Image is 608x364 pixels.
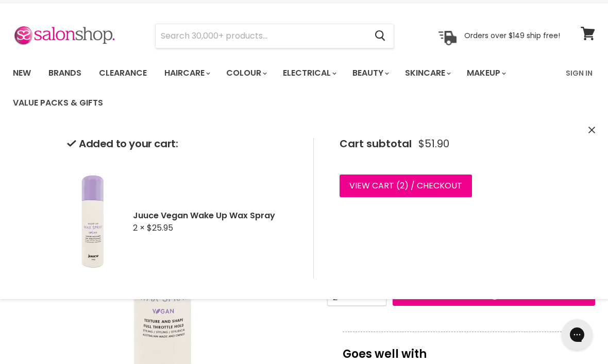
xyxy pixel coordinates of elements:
[91,62,155,84] a: Clearance
[67,164,119,279] img: Juuce Vegan Wake Up Wax Spray
[400,180,404,192] span: 2
[397,62,457,84] a: Skincare
[5,92,111,114] a: Value Packs & Gifts
[556,316,598,354] iframe: Gorgias live chat messenger
[464,31,560,40] p: Orders over $149 ship free!
[275,62,343,84] a: Electrical
[418,138,449,150] span: $51.90
[156,24,366,48] input: Search
[340,136,412,151] span: Cart subtotal
[560,62,599,84] a: Sign In
[459,62,512,84] a: Makeup
[147,222,173,234] span: $25.95
[588,125,595,136] button: Close
[41,62,89,84] a: Brands
[67,138,297,150] h2: Added to your cart:
[5,58,560,118] ul: Main menu
[5,62,39,84] a: New
[133,210,297,221] h2: Juuce Vegan Wake Up Wax Spray
[345,62,395,84] a: Beauty
[340,175,472,197] a: View cart (2) / Checkout
[366,24,394,48] button: Search
[218,62,273,84] a: Colour
[155,24,394,48] form: Product
[157,62,216,84] a: Haircare
[133,222,145,234] span: 2 ×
